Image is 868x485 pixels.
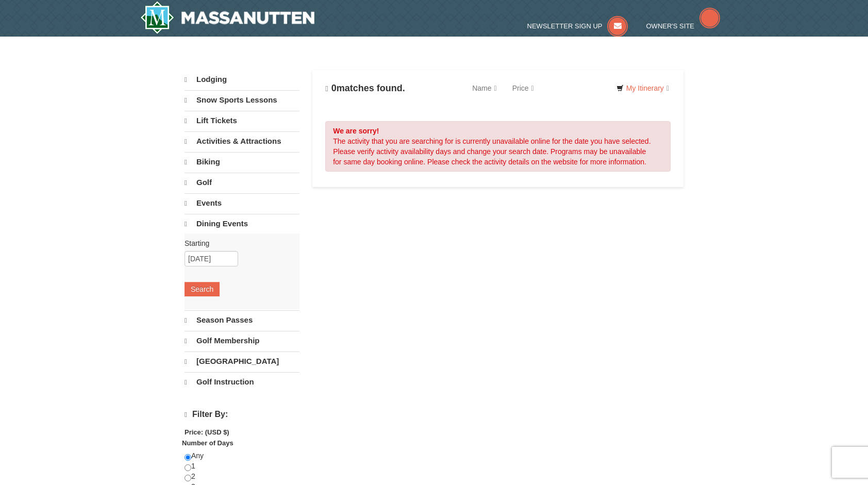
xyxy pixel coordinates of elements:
label: Starting [185,238,292,248]
a: Season Passes [185,310,299,330]
a: My Itinerary [610,80,676,96]
a: Activities & Attractions [185,131,299,151]
a: Owner's Site [646,22,721,30]
div: The activity that you are searching for is currently unavailable online for the date you have sel... [325,121,671,172]
h4: Filter By: [185,410,299,420]
a: Name [464,78,504,98]
a: Biking [185,152,299,172]
strong: Price: (USD $) [185,428,229,436]
span: Owner's Site [646,22,695,30]
a: Massanutten Resort [140,1,314,34]
strong: We are sorry! [333,127,379,135]
button: Search [185,282,220,296]
a: Lift Tickets [185,111,299,130]
img: Massanutten Resort Logo [140,1,314,34]
a: Golf [185,173,299,192]
a: Snow Sports Lessons [185,90,299,110]
a: Golf Membership [185,331,299,350]
a: [GEOGRAPHIC_DATA] [185,352,299,371]
a: Dining Events [185,214,299,233]
a: Price [505,78,542,98]
span: Newsletter Sign Up [527,22,603,30]
a: Golf Instruction [185,372,299,392]
a: Events [185,193,299,213]
strong: Number of Days [182,439,233,447]
a: Newsletter Sign Up [527,22,628,30]
a: Lodging [185,70,299,89]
